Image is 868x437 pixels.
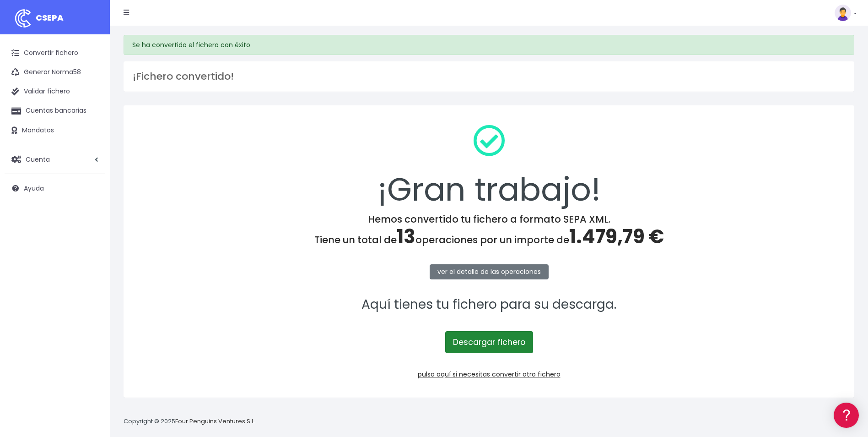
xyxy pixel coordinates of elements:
a: Perfiles de empresas [9,158,174,173]
p: Copyright © 2025 . [124,417,257,426]
a: Generar Norma58 [5,63,105,82]
button: Contáctanos [9,245,174,261]
a: API [9,234,174,248]
a: Convertir fichero [5,44,105,63]
div: Se ha convertido el fichero con éxito [124,35,854,55]
div: Programadores [9,220,174,229]
img: logo [11,7,34,30]
span: Cuenta [26,154,50,164]
a: Cuenta [5,150,105,169]
div: Facturación [9,182,174,191]
a: Four Penguins Ventures S.L. [175,417,255,426]
a: ver el detalle de las operaciones [430,264,549,279]
a: Problemas habituales [9,130,174,144]
a: Ayuda [5,179,105,198]
div: Información general [9,64,174,72]
div: Convertir ficheros [9,101,174,110]
span: CSEPA [36,12,64,23]
a: Formatos [9,116,174,130]
a: Cuentas bancarias [5,101,105,120]
h3: ¡Fichero convertido! [133,71,845,82]
span: 13 [397,223,415,250]
span: Ayuda [24,184,44,193]
p: Aquí tienes tu fichero para su descarga. [135,295,842,315]
a: Descargar fichero [445,331,533,353]
a: Validar fichero [5,82,105,101]
a: General [9,197,174,211]
span: 1.479,79 € [569,223,664,250]
a: Videotutoriales [9,144,174,158]
a: Información general [9,78,174,92]
h4: Hemos convertido tu fichero a formato SEPA XML. Tiene un total de operaciones por un importe de [135,213,842,248]
div: ¡Gran trabajo! [135,117,842,213]
a: pulsa aquí si necesitas convertir otro fichero [418,370,561,379]
a: POWERED BY ENCHANT [126,264,176,273]
a: Mandatos [5,121,105,140]
img: profile [835,5,851,21]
